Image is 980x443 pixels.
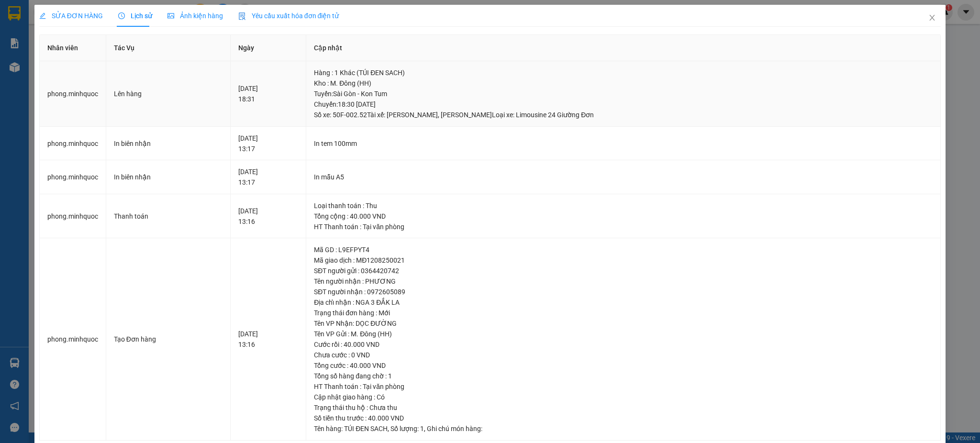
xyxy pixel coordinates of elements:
[314,423,933,434] div: Tên hàng: , Số lượng: , Ghi chú món hàng:
[238,12,339,20] span: Yêu cầu xuất hóa đơn điện tử
[40,35,106,61] th: Nhân viên
[314,287,933,297] div: SĐT người nhận : 0972605089
[314,276,933,287] div: Tên người nhận : PHƯƠNG
[314,138,933,149] div: In tem 100mm
[238,133,299,154] div: [DATE] 13:17
[167,12,174,19] span: picture
[40,61,106,127] td: phong.minhquoc
[314,221,933,232] div: HT Thanh toán : Tại văn phòng
[314,244,933,255] div: Mã GD : L9EFPYT4
[114,138,223,149] div: In biên nhận
[314,89,933,120] div: Tuyến : Sài Gòn - Kon Tum Chuyến: 18:30 [DATE] Số xe: 50F-002.52 Tài xế: [PERSON_NAME], [PERSON_N...
[314,350,933,360] div: Chưa cước : 0 VND
[39,12,46,19] span: edit
[231,35,307,61] th: Ngày
[314,67,933,78] div: Hàng : 1 Khác (TÚI ĐEN SACH)
[314,413,933,423] div: Số tiền thu trước : 40.000 VND
[314,318,933,329] div: Tên VP Nhận: DỌC ĐƯỜNG
[314,339,933,350] div: Cước rồi : 40.000 VND
[314,392,933,402] div: Cập nhật giao hàng : Có
[39,12,103,20] span: SỬA ĐƠN HÀNG
[114,334,223,344] div: Tạo Đơn hàng
[114,89,223,99] div: Lên hàng
[314,78,933,89] div: Kho : M. Đông (HH)
[238,329,299,350] div: [DATE] 13:16
[238,166,299,188] div: [DATE] 13:17
[314,381,933,392] div: HT Thanh toán : Tại văn phòng
[114,211,223,221] div: Thanh toán
[314,297,933,308] div: Địa chỉ nhận : NGA 3 ĐẮK LA
[167,12,223,20] span: Ảnh kiện hàng
[238,12,246,20] img: icon
[314,266,933,276] div: SĐT người gửi : 0364420742
[118,12,152,20] span: Lịch sử
[118,12,125,19] span: clock-circle
[314,255,933,266] div: Mã giao dịch : MĐ1208250021
[114,172,223,182] div: In biên nhận
[314,402,933,413] div: Trạng thái thu hộ : Chưa thu
[928,14,936,22] span: close
[238,83,299,104] div: [DATE] 18:31
[306,35,941,61] th: Cập nhật
[314,371,933,381] div: Tổng số hàng đang chờ : 1
[40,127,106,161] td: phong.minhquoc
[314,360,933,371] div: Tổng cước : 40.000 VND
[40,160,106,194] td: phong.minhquoc
[238,206,299,227] div: [DATE] 13:16
[106,35,231,61] th: Tác Vụ
[40,194,106,239] td: phong.minhquoc
[314,200,933,211] div: Loại thanh toán : Thu
[314,172,933,182] div: In mẫu A5
[344,425,388,432] span: TÚI ĐEN SACH
[420,425,424,432] span: 1
[40,238,106,441] td: phong.minhquoc
[919,5,946,32] button: Close
[314,308,933,318] div: Trạng thái đơn hàng : Mới
[314,329,933,339] div: Tên VP Gửi : M. Đông (HH)
[314,211,933,221] div: Tổng cộng : 40.000 VND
